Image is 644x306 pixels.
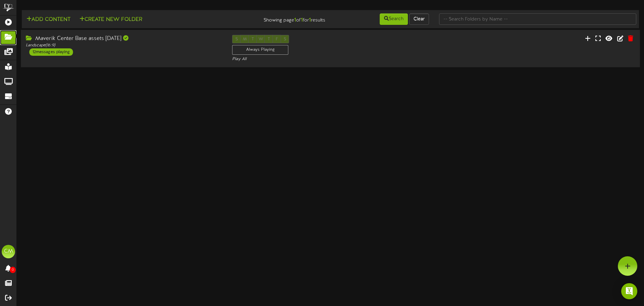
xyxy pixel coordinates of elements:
[294,17,296,23] strong: 1
[29,48,73,56] div: 12 messages playing
[24,15,72,24] button: Add Content
[232,56,428,62] div: Play All
[77,15,144,24] button: Create New Folder
[409,13,429,25] button: Clear
[26,35,222,43] div: Maverik Center Base assets [DATE]
[380,13,408,25] button: Search
[301,17,303,23] strong: 1
[621,283,637,299] div: Open Intercom Messenger
[26,43,222,48] div: Landscape ( 16:9 )
[232,45,288,55] div: Always Playing
[227,13,330,24] div: Showing page of for results
[10,267,16,273] span: 0
[2,245,15,258] div: CM
[439,13,636,25] input: -- Search Folders by Name --
[309,17,311,23] strong: 1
